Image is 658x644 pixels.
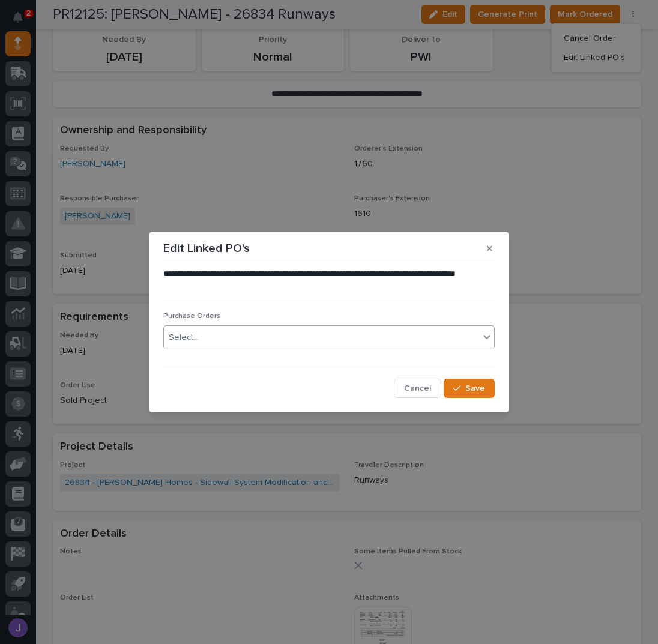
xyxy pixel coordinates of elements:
button: Cancel [394,379,441,398]
span: Purchase Orders [163,313,220,320]
div: Select... [169,331,199,344]
p: Edit Linked PO's [163,241,250,256]
span: Save [465,383,485,394]
button: Save [444,379,495,398]
span: Cancel [404,383,431,394]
